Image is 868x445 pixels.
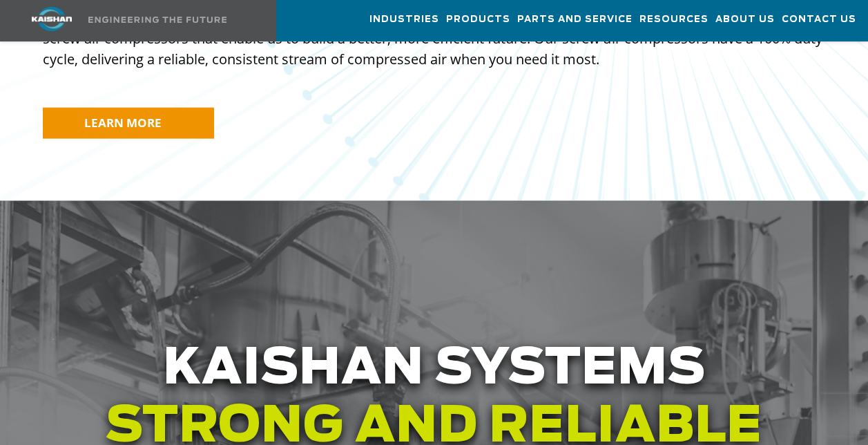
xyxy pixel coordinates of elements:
a: Products [446,1,510,38]
span: LEARN MORE [84,115,162,131]
span: About Us [715,12,775,28]
a: Parts and Service [517,1,633,38]
span: Industries [369,12,439,28]
span: Resources [639,12,708,28]
a: Resources [639,1,708,38]
a: Industries [369,1,439,38]
a: About Us [715,1,775,38]
a: LEARN MORE [43,108,214,139]
span: Contact Us [782,12,856,28]
a: Contact Us [782,1,856,38]
img: Engineering the future [88,17,226,23]
span: Parts and Service [517,12,633,28]
span: Products [446,12,510,28]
